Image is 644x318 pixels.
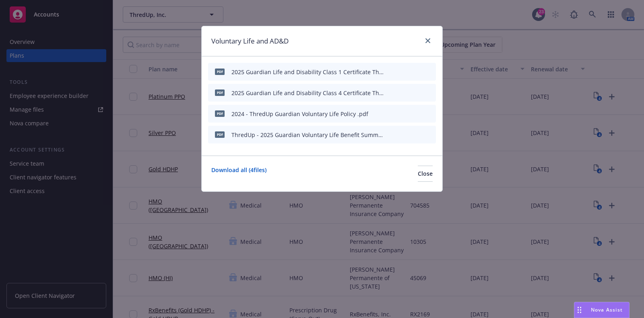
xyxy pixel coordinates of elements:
[426,131,433,139] button: archive file
[413,131,420,139] button: preview file
[231,68,385,76] div: 2025 Guardian Life and Disability Class 1 Certificate ThredUp.pdf
[211,166,266,182] a: Download all ( 4 files)
[574,302,584,318] div: Drag to move
[418,170,433,177] span: Close
[215,89,225,96] span: pdf
[574,302,630,318] button: Nova Assist
[400,68,406,76] button: download file
[591,306,623,313] span: Nova Assist
[426,89,433,97] button: archive file
[400,89,406,97] button: download file
[423,36,433,46] a: close
[211,36,289,46] h1: Voluntary Life and AD&D
[231,89,385,97] div: 2025 Guardian Life and Disability Class 4 Certificate ThredUp.pdf
[413,89,420,97] button: preview file
[231,110,368,118] div: 2024 - ThredUp Guardian Voluntary Life Policy .pdf
[426,68,433,76] button: archive file
[400,110,406,118] button: download file
[215,69,225,75] span: pdf
[215,131,225,137] span: pdf
[418,166,433,182] button: Close
[400,131,406,139] button: download file
[231,131,385,139] div: ThredUp - 2025 Guardian Voluntary Life Benefit Summary.pdf
[413,110,420,118] button: preview file
[215,110,225,116] span: pdf
[413,68,420,76] button: preview file
[426,110,433,118] button: archive file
